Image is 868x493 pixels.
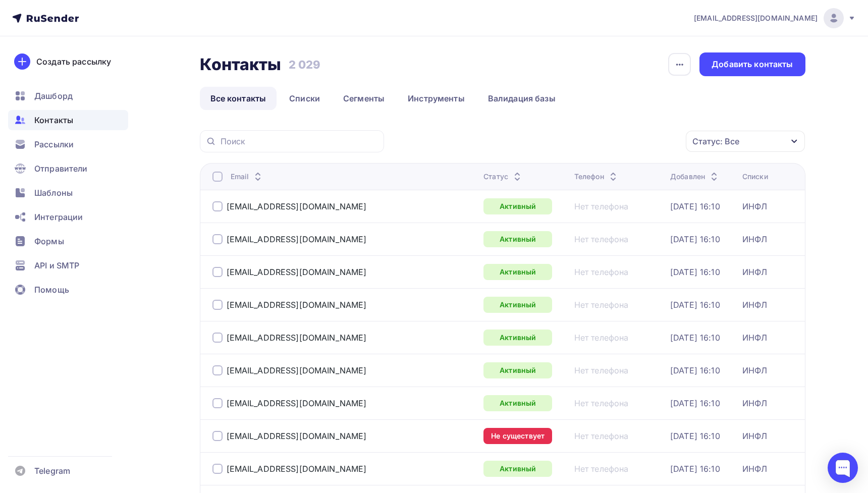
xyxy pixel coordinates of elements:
span: Отправители [34,162,88,175]
div: Создать рассылку [36,56,111,68]
a: Нет телефона [574,267,629,277]
a: [DATE] 16:10 [670,201,720,211]
span: Шаблоны [34,187,73,199]
div: Телефон [574,172,619,182]
span: Интеграции [34,211,83,223]
a: [EMAIL_ADDRESS][DOMAIN_NAME] [227,464,367,474]
a: [EMAIL_ADDRESS][DOMAIN_NAME] [227,365,367,375]
input: Поиск [221,136,378,147]
span: Дашборд [34,90,73,102]
span: API и SMTP [34,259,79,271]
a: [DATE] 16:10 [670,365,720,375]
h3: 2 029 [289,58,321,72]
div: ИНФЛ [742,300,768,310]
a: Сегменты [333,87,395,110]
a: Активный [483,264,552,280]
a: Дашборд [8,86,128,106]
a: [DATE] 16:10 [670,234,720,244]
a: Не существует [483,428,552,444]
a: [EMAIL_ADDRESS][DOMAIN_NAME] [227,300,367,310]
div: Нет телефона [574,333,629,343]
a: Нет телефона [574,300,629,310]
div: Статус [483,172,523,182]
a: Активный [483,362,552,378]
a: Рассылки [8,134,128,154]
a: [DATE] 16:10 [670,300,720,310]
a: Списки [279,87,331,110]
a: Все контакты [200,87,277,110]
a: [EMAIL_ADDRESS][DOMAIN_NAME] [227,267,367,277]
button: Статус: Все [685,130,805,152]
h2: Контакты [200,54,282,75]
a: Нет телефона [574,365,629,375]
div: Статус: Все [692,135,739,147]
a: ИНФЛ [742,234,768,244]
a: [EMAIL_ADDRESS][DOMAIN_NAME] [227,333,367,343]
a: Нет телефона [574,201,629,211]
a: [DATE] 16:10 [670,333,720,343]
a: ИНФЛ [742,365,768,375]
a: [EMAIL_ADDRESS][DOMAIN_NAME] [227,431,367,441]
a: [DATE] 16:10 [670,431,720,441]
div: Email [231,172,264,182]
a: Активный [483,198,552,214]
a: Активный [483,461,552,477]
a: [EMAIL_ADDRESS][DOMAIN_NAME] [227,201,367,211]
div: Нет телефона [574,234,629,244]
a: Контакты [8,110,128,130]
a: [EMAIL_ADDRESS][DOMAIN_NAME] [227,234,367,244]
a: [EMAIL_ADDRESS][DOMAIN_NAME] [694,8,856,28]
div: Списки [742,172,768,182]
a: Активный [483,330,552,346]
a: ИНФЛ [742,464,768,474]
a: Нет телефона [574,398,629,408]
a: Нет телефона [574,464,629,474]
a: Нет телефона [574,431,629,441]
a: ИНФЛ [742,431,768,441]
a: Шаблоны [8,183,128,203]
a: Отправители [8,158,128,179]
a: Активный [483,395,552,411]
a: [DATE] 16:10 [670,464,720,474]
a: ИНФЛ [742,267,768,277]
a: [DATE] 16:10 [670,398,720,408]
a: Активный [483,231,552,247]
span: Рассылки [34,138,74,150]
span: Контакты [34,114,73,126]
a: [EMAIL_ADDRESS][DOMAIN_NAME] [227,398,367,408]
div: ИНФЛ [742,201,768,211]
a: Активный [483,297,552,313]
a: Валидация базы [477,87,566,110]
a: ИНФЛ [742,333,768,343]
a: Инструменты [397,87,475,110]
